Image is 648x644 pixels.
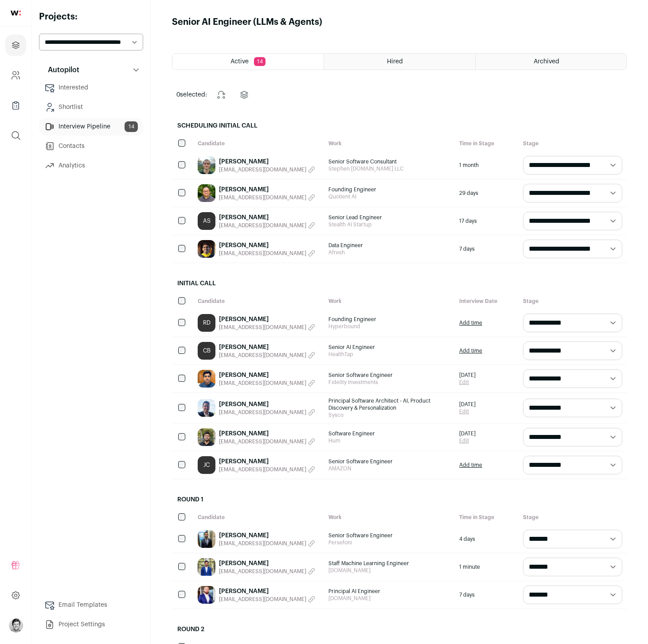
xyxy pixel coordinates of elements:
[39,596,143,614] a: Email Templates
[43,65,79,75] p: Autopilot
[219,466,315,473] button: [EMAIL_ADDRESS][DOMAIN_NAME]
[219,185,315,194] a: [PERSON_NAME]
[9,618,23,632] button: Open dropdown
[219,315,315,324] a: [PERSON_NAME]
[219,400,315,409] a: [PERSON_NAME]
[328,158,450,165] span: Senior Software Consultant
[219,596,315,603] button: [EMAIL_ADDRESS][DOMAIN_NAME]
[219,409,315,416] button: [EMAIL_ADDRESS][DOMAIN_NAME]
[534,58,559,65] span: Archived
[324,136,455,151] div: Work
[172,116,627,136] h2: Scheduling Initial Call
[328,316,450,323] span: Founding Engineer
[198,342,215,360] a: CB
[125,121,138,132] span: 14
[219,194,315,201] button: [EMAIL_ADDRESS][DOMAIN_NAME]
[219,380,315,387] button: [EMAIL_ADDRESS][DOMAIN_NAME]
[176,90,207,99] span: selected:
[328,430,450,437] span: Software Engineer
[219,587,315,596] a: [PERSON_NAME]
[5,95,26,116] a: Company Lists
[193,136,324,151] div: Candidate
[328,221,450,228] span: Stealth AI Startup
[328,344,450,351] span: Senior AI Engineer
[455,136,519,151] div: Time in Stage
[328,560,450,567] span: Staff Machine Learning Engineer
[198,530,215,548] img: 153958e25eb4f6a526e234f860f60feca286ec7c079ef22ea69ce072bec3d2b6
[219,429,315,438] a: [PERSON_NAME]
[254,57,265,66] span: 14
[211,84,232,105] button: Change stage
[328,186,450,193] span: Founding Engineer
[328,539,450,546] span: Persefoni
[39,61,143,79] button: Autopilot
[198,156,215,174] img: 53751fc1429b1e235fee67cfae7ca6062387ef966fd1e91bb03eaf571b8dfbdc
[455,509,519,525] div: Time in Stage
[219,438,315,445] button: [EMAIL_ADDRESS][DOMAIN_NAME]
[219,250,315,257] button: [EMAIL_ADDRESS][DOMAIN_NAME]
[9,618,23,632] img: 606302-medium_jpg
[459,430,476,437] span: [DATE]
[176,92,180,98] span: 0
[328,379,450,386] span: Fidelity Investments
[219,380,306,387] span: [EMAIL_ADDRESS][DOMAIN_NAME]
[455,179,519,207] div: 29 days
[219,466,306,473] span: [EMAIL_ADDRESS][DOMAIN_NAME]
[328,532,450,539] span: Senior Software Engineer
[476,54,626,70] a: Archived
[198,370,215,388] img: 5e159dbfef36801a757b39180880f36def2a23937743d22aba92f6b7d4daf73c.jpg
[39,98,143,116] a: Shortlist
[219,194,306,201] span: [EMAIL_ADDRESS][DOMAIN_NAME]
[459,347,482,354] a: Add time
[219,352,306,359] span: [EMAIL_ADDRESS][DOMAIN_NAME]
[328,465,450,472] span: AMAZON
[172,490,627,509] h2: Round 1
[328,437,450,444] span: Hum
[455,525,519,553] div: 4 days
[219,324,306,331] span: [EMAIL_ADDRESS][DOMAIN_NAME]
[459,408,476,415] a: Edit
[328,249,450,256] span: Afresh
[455,581,519,609] div: 7 days
[459,379,476,386] a: Edit
[455,207,519,235] div: 17 days
[219,371,315,380] a: [PERSON_NAME]
[219,540,315,547] button: [EMAIL_ADDRESS][DOMAIN_NAME]
[39,137,143,155] a: Contacts
[219,531,315,540] a: [PERSON_NAME]
[198,314,215,332] a: RD
[39,118,143,136] a: Interview Pipeline14
[328,165,450,172] span: Stephen [DOMAIN_NAME] LLC
[193,293,324,309] div: Candidate
[519,293,627,309] div: Stage
[219,540,306,547] span: [EMAIL_ADDRESS][DOMAIN_NAME]
[39,616,143,633] a: Project Settings
[328,458,450,465] span: Senior Software Engineer
[198,558,215,576] img: 952a011af8337326430657572f09947d5f7da0cb04e81dcfcec65e325639edb2.jpg
[328,214,450,221] span: Senior Lead Engineer
[459,319,482,326] a: Add time
[459,462,482,469] a: Add time
[328,397,450,411] span: Principal Software Architect - AI, Product Discovery & Personalization
[324,54,475,70] a: Hired
[219,213,315,222] a: [PERSON_NAME]
[328,351,450,358] span: HealthTap
[230,58,249,65] span: Active
[328,411,450,419] span: Sysco
[219,157,315,166] a: [PERSON_NAME]
[5,65,26,86] a: Company and ATS Settings
[198,456,215,474] a: JC
[219,457,315,466] a: [PERSON_NAME]
[219,568,315,575] button: [EMAIL_ADDRESS][DOMAIN_NAME]
[219,241,315,250] a: [PERSON_NAME]
[198,399,215,417] img: 6068488f2312c2ade19b5705085ebc7b65f0dcca05dfc62ee9501e452ef3fb90.jpg
[198,212,215,230] div: AS
[219,559,315,568] a: [PERSON_NAME]
[219,222,306,229] span: [EMAIL_ADDRESS][DOMAIN_NAME]
[219,596,306,603] span: [EMAIL_ADDRESS][DOMAIN_NAME]
[219,438,306,445] span: [EMAIL_ADDRESS][DOMAIN_NAME]
[39,79,143,97] a: Interested
[328,595,450,602] span: [DOMAIN_NAME]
